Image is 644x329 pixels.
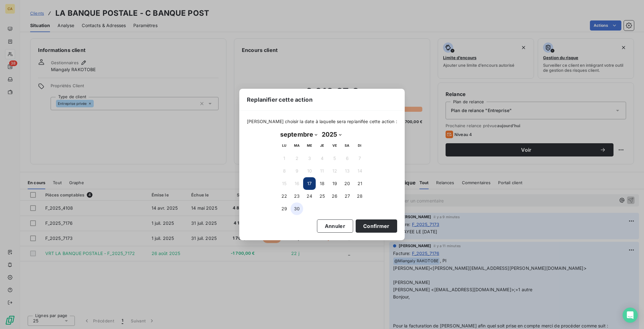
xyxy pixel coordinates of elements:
button: 3 [303,152,316,165]
button: 28 [353,190,366,202]
th: lundi [278,139,291,152]
button: 5 [328,152,341,165]
button: 6 [341,152,353,165]
th: mercredi [303,139,316,152]
button: 19 [328,177,341,190]
th: samedi [341,139,353,152]
span: Replanifier cette action [247,95,313,104]
button: 20 [341,177,353,190]
button: 26 [328,190,341,202]
button: 7 [353,152,366,165]
button: 4 [316,152,328,165]
button: 25 [316,190,328,202]
th: jeudi [316,139,328,152]
button: 21 [353,177,366,190]
button: 29 [278,202,291,215]
button: 18 [316,177,328,190]
button: 23 [291,190,303,202]
button: 14 [353,165,366,177]
button: 8 [278,165,291,177]
button: 17 [303,177,316,190]
button: 1 [278,152,291,165]
button: 15 [278,177,291,190]
button: 11 [316,165,328,177]
th: mardi [291,139,303,152]
button: Annuler [317,219,353,233]
th: dimanche [353,139,366,152]
button: 22 [278,190,291,202]
button: 2 [291,152,303,165]
button: Confirmer [356,219,397,233]
div: Open Intercom Messenger [623,308,638,323]
button: 13 [341,165,353,177]
button: 12 [328,165,341,177]
button: 24 [303,190,316,202]
span: [PERSON_NAME] choisir la date à laquelle sera replanifée cette action : [247,118,397,125]
th: vendredi [328,139,341,152]
button: 27 [341,190,353,202]
button: 16 [291,177,303,190]
button: 9 [291,165,303,177]
button: 30 [291,202,303,215]
button: 10 [303,165,316,177]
